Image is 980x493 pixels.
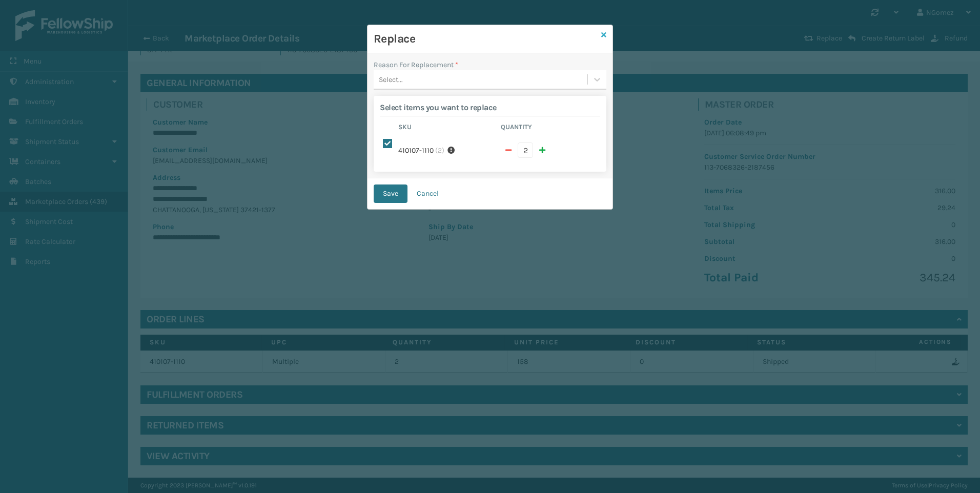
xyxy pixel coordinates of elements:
[374,31,597,47] h3: Replace
[407,184,448,203] button: Cancel
[398,145,434,156] label: 410107-1110
[380,102,600,113] h2: Select items you want to replace
[498,122,600,135] th: Quantity
[374,59,458,70] label: Reason For Replacement
[435,145,444,156] span: ( 2 )
[374,184,407,203] button: Save
[395,122,498,135] th: Sku
[379,74,403,85] div: Select...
